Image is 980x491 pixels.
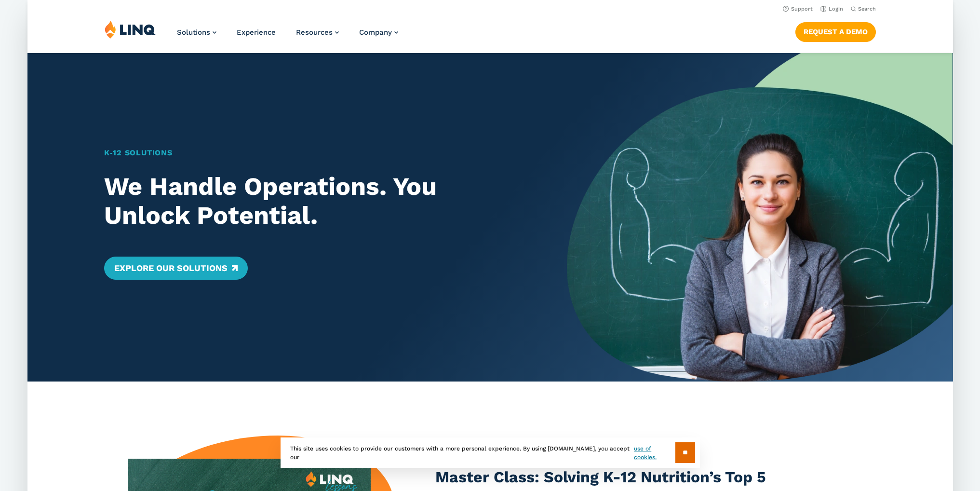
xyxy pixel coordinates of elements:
[177,20,398,52] nav: Primary Navigation
[237,28,276,37] a: Experience
[795,20,875,41] nav: Button Navigation
[820,6,843,12] a: Login
[105,20,156,39] img: LINQ | K‑12 Software
[795,22,875,41] a: Request a Demo
[177,28,216,37] a: Solutions
[359,28,398,37] a: Company
[850,5,875,13] button: Open Search Bar
[296,28,333,37] span: Resources
[27,3,953,14] nav: Utility Navigation
[177,28,210,37] span: Solutions
[104,172,529,230] h2: We Handle Operations. You Unlock Potential.
[634,444,675,462] a: use of cookies.
[359,28,392,37] span: Company
[281,437,700,468] div: This site uses cookies to provide our customers with a more personal experience. By using [DOMAIN...
[104,257,247,280] a: Explore Our Solutions
[858,6,875,12] span: Search
[567,53,953,382] img: Home Banner
[782,6,812,12] a: Support
[104,147,529,159] h1: K‑12 Solutions
[296,28,339,37] a: Resources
